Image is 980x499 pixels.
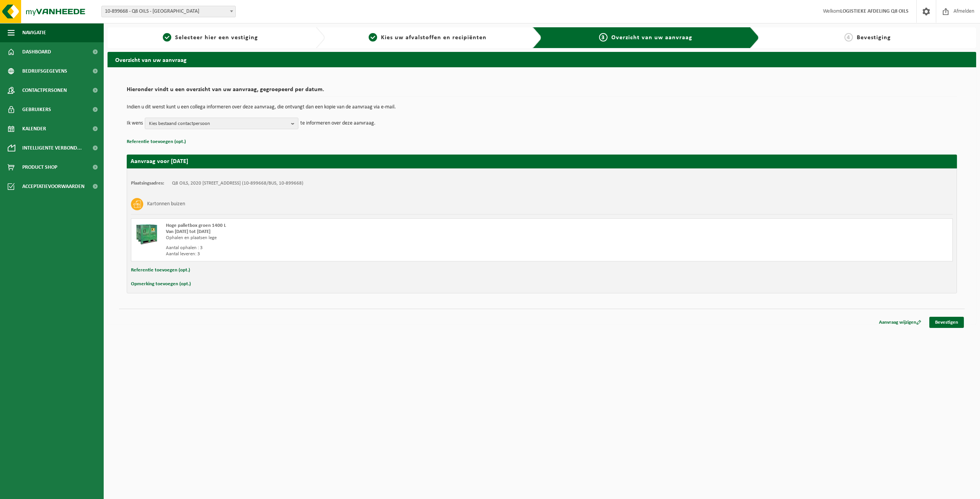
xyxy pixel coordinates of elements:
span: Selecteer hier een vestiging [175,35,258,41]
span: 1 [163,33,171,42]
span: Dashboard [22,42,51,62]
p: Indien u dit wenst kunt u een collega informeren over deze aanvraag, die ontvangt dan een kopie v... [127,105,957,110]
span: Gebruikers [22,100,51,119]
a: Bevestigen [929,317,964,328]
span: Kies bestaand contactpersoon [149,118,288,130]
div: Aantal ophalen : 3 [166,245,573,251]
span: 4 [844,33,853,42]
span: 3 [599,33,608,42]
button: Referentie toevoegen (opt.) [127,137,186,147]
strong: LOGISTIEKE AFDELING Q8 OILS [840,8,909,14]
span: Navigatie [22,23,46,42]
p: te informeren over deze aanvraag. [300,118,376,129]
span: 2 [369,33,377,42]
strong: Aanvraag voor [DATE] [131,158,188,165]
div: Aantal leveren: 3 [166,251,573,257]
span: Overzicht van uw aanvraag [611,35,692,41]
h2: Hieronder vindt u een overzicht van uw aanvraag, gegroepeerd per datum. [127,86,957,97]
span: Bedrijfsgegevens [22,62,67,81]
h2: Overzicht van uw aanvraag [108,52,976,67]
span: Intelligente verbond... [22,138,82,158]
span: Acceptatievoorwaarden [22,177,84,196]
a: 2Kies uw afvalstoffen en recipiënten [329,33,527,42]
strong: Van [DATE] tot [DATE] [166,229,210,234]
strong: Plaatsingsadres: [131,181,164,186]
h3: Kartonnen buizen [147,198,185,210]
span: Contactpersonen [22,81,67,100]
img: PB-HB-1400-HPE-GN-01.png [135,223,158,246]
button: Kies bestaand contactpersoon [145,118,298,129]
span: Hoge palletbox groen 1400 L [166,223,226,228]
td: Q8 OILS, 2020 [STREET_ADDRESS] (10-899668/BUS, 10-899668) [172,180,303,186]
span: 10-899668 - Q8 OILS - ANTWERPEN [102,6,235,17]
span: 10-899668 - Q8 OILS - ANTWERPEN [101,6,236,17]
span: Bevestiging [857,35,891,41]
button: Opmerking toevoegen (opt.) [131,279,191,289]
button: Referentie toevoegen (opt.) [131,265,190,275]
p: Ik wens [127,118,143,129]
div: Ophalen en plaatsen lege [166,235,573,241]
a: Aanvraag wijzigen [873,317,927,328]
a: 1Selecteer hier een vestiging [111,33,310,42]
span: Kalender [22,119,46,138]
span: Product Shop [22,158,57,177]
span: Kies uw afvalstoffen en recipiënten [381,35,487,41]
